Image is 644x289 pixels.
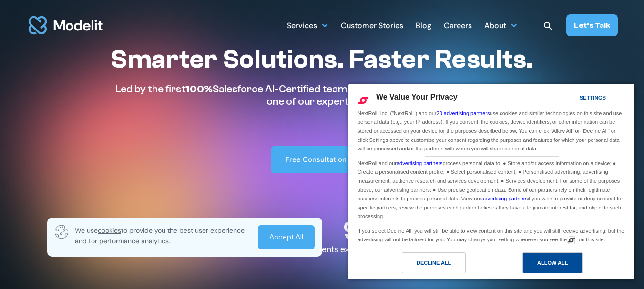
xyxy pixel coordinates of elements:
[484,17,506,36] div: About
[566,14,618,36] a: Let’s Talk
[27,10,105,40] a: home
[356,224,627,245] div: If you select Decline All, you will still be able to view content on this site and you will still...
[341,16,403,34] a: Customer Stories
[287,17,317,36] div: Services
[574,20,610,30] div: Let’s Talk
[417,258,451,268] div: Decline All
[228,217,269,244] p: 100
[27,10,105,40] img: modelit logo
[111,83,512,108] p: Led by the first Salesforce AI-Certified team. Schedule a free consultation with one of our experts.
[416,16,431,34] a: Blog
[75,225,251,246] p: We use to provide you the best user experience and for performance analytics.
[271,146,373,173] a: Free Consultation
[341,17,403,36] div: Customer Stories
[444,16,472,34] a: Careers
[537,258,568,268] div: Allow All
[580,92,606,103] div: Settings
[98,226,121,235] span: cookies
[354,252,491,278] a: Decline All
[563,90,586,108] a: Settings
[416,17,431,36] div: Blog
[343,217,375,244] p: 90
[258,225,315,249] a: Accept All
[356,108,627,154] div: NextRoll, Inc. ("NextRoll") and our use cookies and similar technologies on this site and use per...
[437,110,490,116] a: 20 advertising partners
[484,16,518,34] div: About
[139,217,154,244] p: 5
[111,44,533,75] h1: Smarter Solutions. Faster Results.
[397,160,443,166] a: advertising partners
[481,196,528,201] a: advertising partners
[376,93,458,101] span: We Value Your Privacy
[287,16,328,34] div: Services
[356,157,627,222] div: NextRoll and our process personal data to: ● Store and/or access information on a device; ● Creat...
[286,155,347,165] div: Free Consultation
[185,83,213,95] span: 100%
[491,252,629,278] a: Allow All
[444,17,472,36] div: Careers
